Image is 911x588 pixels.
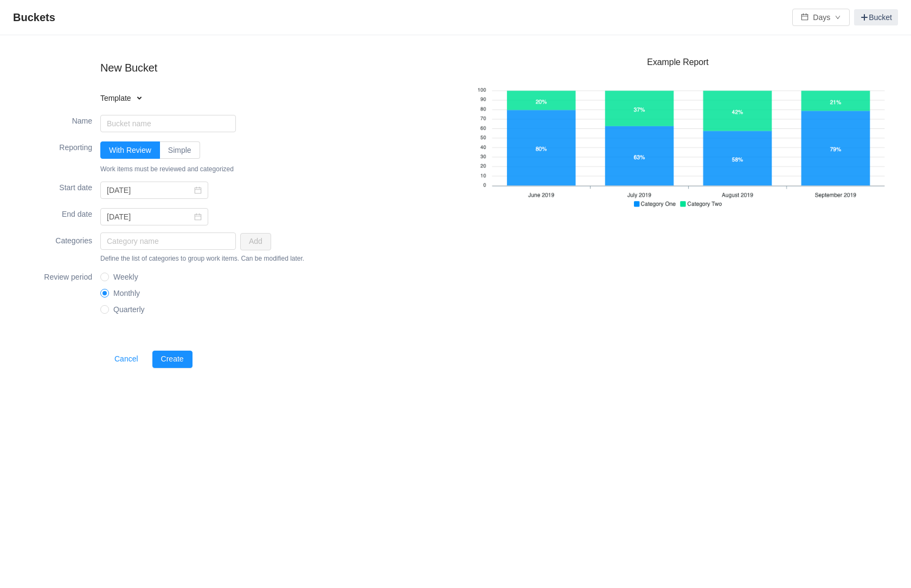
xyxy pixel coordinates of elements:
[100,164,455,175] div: Work items must be reviewed and categorized
[168,146,191,154] span: Simple
[152,351,193,368] button: Create
[100,232,236,250] input: Category name
[100,115,236,132] input: Bucket name
[109,146,151,154] span: With Review
[100,93,239,104] h4: Template
[194,213,202,221] i: icon: calendar
[100,60,239,76] h2: New Bucket
[109,305,149,314] span: Quarterly
[194,186,202,194] i: icon: calendar
[22,179,92,193] label: Start date
[22,269,92,283] label: Review period
[466,72,889,212] img: quantify-buckets-example.png
[100,182,208,199] input: Select date
[109,289,144,298] span: Monthly
[100,348,152,371] a: Cancel
[22,113,92,127] label: Name
[466,57,889,68] h3: Example Report
[100,253,455,264] div: Define the list of categories to group work items. Can be modified later.
[22,139,92,153] label: Reporting
[109,273,143,281] span: Weekly
[22,206,92,220] label: End date
[22,232,92,247] label: Categories
[13,9,62,26] span: Buckets
[240,233,271,250] button: Add
[792,9,850,26] button: icon: calendarDaysicon: down
[100,208,208,225] input: Select date
[854,9,898,25] a: Bucket
[106,351,147,368] button: Cancel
